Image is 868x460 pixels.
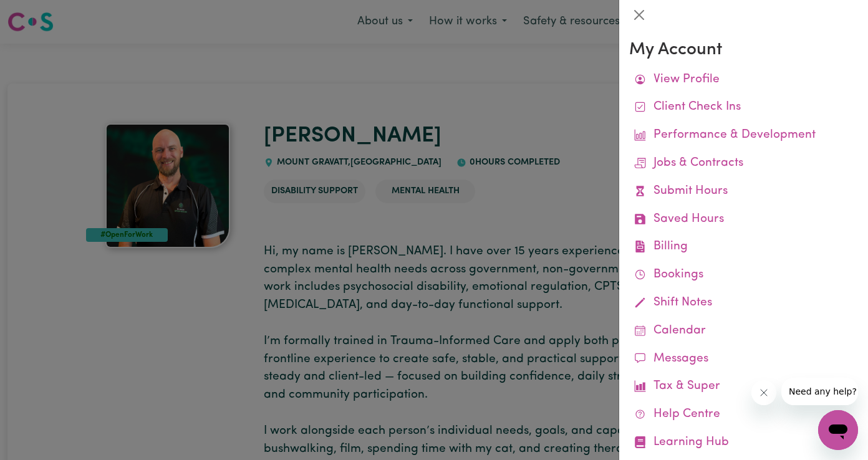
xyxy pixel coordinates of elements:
[629,401,858,429] a: Help Centre
[629,317,858,345] a: Calendar
[629,429,858,457] a: Learning Hub
[629,93,858,122] a: Client Check Ins
[818,410,858,450] iframe: Button to launch messaging window
[629,345,858,373] a: Messages
[629,233,858,261] a: Billing
[629,261,858,289] a: Bookings
[629,66,858,94] a: View Profile
[629,40,858,61] h3: My Account
[629,178,858,206] a: Submit Hours
[629,289,858,317] a: Shift Notes
[629,122,858,150] a: Performance & Development
[629,373,858,401] a: Tax & Super
[629,206,858,234] a: Saved Hours
[629,5,649,25] button: Close
[629,150,858,178] a: Jobs & Contracts
[781,378,858,405] iframe: Message from company
[751,380,776,405] iframe: Close message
